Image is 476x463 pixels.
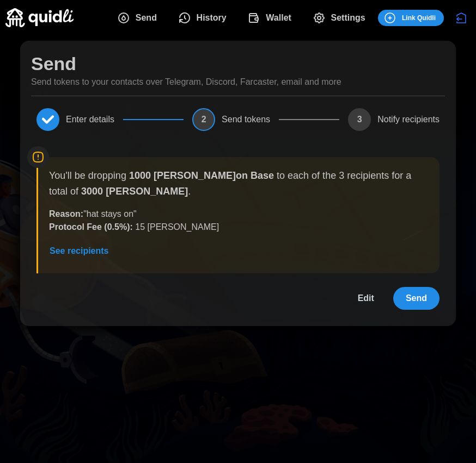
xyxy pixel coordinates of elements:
[49,168,429,199] p: You'll be dropping to each of the 3 recipients for a total of .
[331,7,365,29] span: Settings
[345,287,387,310] button: Edit
[36,108,114,131] button: Enter details
[5,8,74,27] img: Quidli
[108,7,169,29] button: Send
[49,209,83,218] strong: Reason:
[377,115,440,124] span: Notify recipients
[169,7,239,29] button: History
[378,10,444,26] button: Link Quidli
[348,108,440,131] button: 3Notify recipients
[402,10,436,26] span: Link Quidli
[49,222,135,231] strong: Protocol Fee ( 0.5 %):
[50,240,109,262] span: See recipients
[49,240,109,262] button: See recipients
[31,52,76,76] h1: Send
[406,287,427,309] span: Send
[393,287,440,310] button: Send
[239,7,304,29] button: Wallet
[266,7,291,29] span: Wallet
[192,108,215,131] span: 2
[81,186,188,197] strong: 3000 [PERSON_NAME]
[348,108,371,131] span: 3
[31,76,341,89] p: Send tokens to your contacts over Telegram, Discord, Farcaster, email and more
[136,7,157,29] span: Send
[197,7,227,29] span: History
[129,170,277,181] strong: 1000 [PERSON_NAME] on Base
[192,108,270,131] button: 2Send tokens
[49,221,219,234] p: 15 [PERSON_NAME]
[222,115,270,124] span: Send tokens
[304,7,378,29] button: Settings
[358,287,374,309] span: Edit
[452,9,471,27] button: Disconnect
[49,208,137,221] p: " hat stays on "
[66,115,114,124] span: Enter details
